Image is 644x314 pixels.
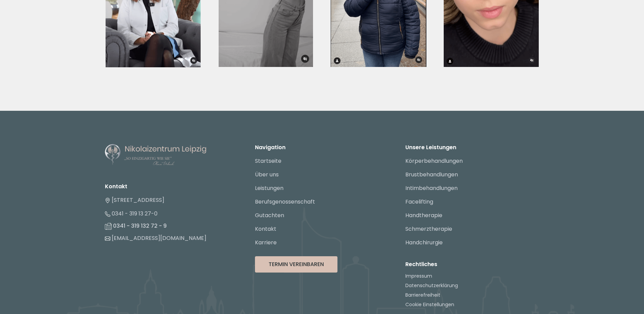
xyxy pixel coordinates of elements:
a: Barrierefreiheit [405,292,440,298]
a: Schmerztherapie [405,225,452,233]
a: Kontakt [255,225,276,233]
a: Karriere [255,239,277,246]
a: Über uns [255,171,279,178]
a: Leistungen [255,184,283,192]
a: Berufsgenossenschaft [255,198,315,206]
p: Navigation [255,143,389,152]
li: 0341 - 319 132 72 - 9 [105,221,239,231]
li: Kontakt [105,182,239,191]
a: Körperbehandlungen [405,157,463,165]
a: Intimbehandlungen [405,184,458,192]
button: Cookie Einstellungen [405,301,454,308]
p: Rechtliches [405,260,539,268]
button: Termin Vereinbaren [255,256,337,273]
a: Startseite [255,157,281,165]
img: Nikolaizentrum Leipzig - Logo [105,143,207,167]
a: Handtherapie [405,211,442,219]
a: [EMAIL_ADDRESS][DOMAIN_NAME] [105,234,206,242]
p: Unsere Leistungen [405,143,539,152]
a: Gutachten [255,211,284,219]
a: Brustbehandlungen [405,171,458,178]
a: Facelifting [405,198,433,206]
a: Datenschutzerklärung [405,282,458,289]
a: Impressum [405,273,432,279]
a: Handchirurgie [405,239,443,246]
a: 0341 - 319 13 27-0 [105,210,158,217]
a: [STREET_ADDRESS] [105,196,164,204]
